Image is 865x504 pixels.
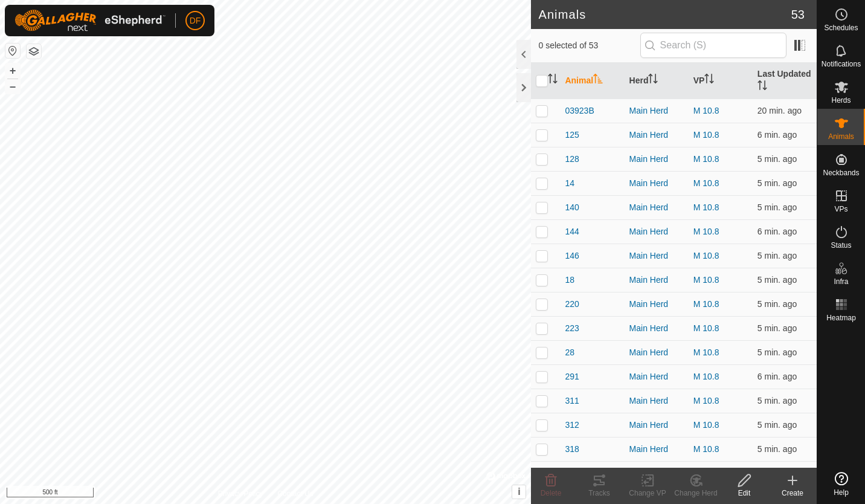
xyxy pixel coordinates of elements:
div: Main Herd [629,153,684,166]
a: M 10.8 [693,275,719,285]
div: Main Herd [629,274,684,286]
span: Oct 8, 2025, 8:22 AM [757,372,797,381]
span: 318 [565,443,579,456]
button: Reset Map [5,44,20,58]
button: + [5,63,20,78]
div: Create [768,488,817,499]
p-sorticon: Activate to sort [757,82,767,92]
div: Main Herd [629,129,684,141]
span: Help [834,489,849,496]
a: M 10.8 [693,106,719,115]
th: VP [689,63,753,99]
a: Help [817,467,865,501]
span: Oct 8, 2025, 8:23 AM [757,347,797,357]
span: 146 [565,250,579,262]
div: Main Herd [629,250,684,262]
div: Main Herd [629,443,684,456]
span: 53 [791,5,805,24]
div: Main Herd [629,298,684,311]
div: Main Herd [629,177,684,190]
div: Edit [720,488,768,499]
span: Oct 8, 2025, 8:08 AM [757,106,802,115]
a: M 10.8 [693,178,719,188]
span: Delete [541,489,562,497]
span: 18 [565,274,574,286]
span: 223 [565,322,579,335]
span: Oct 8, 2025, 8:22 AM [757,130,797,140]
span: 0 selected of 53 [538,39,640,52]
span: Schedules [824,24,858,31]
span: VPs [834,205,847,213]
button: Map Layers [27,44,41,59]
span: 312 [565,419,579,431]
span: Oct 8, 2025, 8:23 AM [757,420,797,430]
span: Animals [828,133,854,140]
button: i [512,485,526,499]
div: Change Herd [672,488,720,499]
span: Oct 8, 2025, 8:23 AM [757,299,797,309]
span: 291 [565,370,579,383]
p-sorticon: Activate to sort [704,76,714,85]
p-sorticon: Activate to sort [548,76,558,85]
div: Main Herd [629,370,684,383]
a: M 10.8 [693,396,719,405]
a: M 10.8 [693,420,719,430]
span: 28 [565,346,574,359]
a: M 10.8 [693,299,719,309]
span: Oct 8, 2025, 8:23 AM [757,444,797,454]
span: 03923B [565,105,594,117]
span: Oct 8, 2025, 8:23 AM [757,275,797,285]
div: Main Herd [629,467,684,480]
button: – [5,79,20,94]
span: 125 [565,129,579,141]
a: M 10.8 [693,154,719,164]
div: Main Herd [629,201,684,214]
p-sorticon: Activate to sort [593,76,603,85]
span: i [518,486,520,497]
span: 128 [565,153,579,166]
span: 321 [565,467,579,480]
span: Heatmap [826,314,856,321]
div: Main Herd [629,322,684,335]
div: Main Herd [629,395,684,407]
a: M 10.8 [693,227,719,236]
span: 311 [565,395,579,407]
a: M 10.8 [693,444,719,454]
span: 220 [565,298,579,311]
a: M 10.8 [693,323,719,333]
th: Last Updated [753,63,817,99]
span: Oct 8, 2025, 8:23 AM [757,178,797,188]
a: Privacy Policy [218,488,263,499]
h2: Animals [538,7,791,22]
div: Main Herd [629,419,684,431]
div: Tracks [575,488,623,499]
span: Oct 8, 2025, 8:23 AM [757,396,797,405]
a: M 10.8 [693,347,719,357]
span: Oct 8, 2025, 8:23 AM [757,202,797,212]
div: Change VP [623,488,672,499]
p-sorticon: Activate to sort [648,76,658,85]
span: Notifications [822,60,861,68]
a: Contact Us [277,488,313,499]
span: 14 [565,177,574,190]
div: Main Herd [629,346,684,359]
span: Infra [834,278,848,285]
div: Main Herd [629,225,684,238]
a: M 10.8 [693,130,719,140]
span: Oct 8, 2025, 8:23 AM [757,323,797,333]
span: 144 [565,225,579,238]
span: Oct 8, 2025, 8:23 AM [757,154,797,164]
th: Animal [560,63,624,99]
div: Main Herd [629,105,684,117]
a: M 10.8 [693,372,719,381]
a: M 10.8 [693,251,719,260]
span: Oct 8, 2025, 8:22 AM [757,251,797,260]
span: Status [831,242,851,249]
th: Herd [625,63,689,99]
a: M 10.8 [693,202,719,212]
span: 140 [565,201,579,214]
span: Neckbands [823,169,859,176]
span: Oct 8, 2025, 8:22 AM [757,227,797,236]
input: Search (S) [640,33,786,58]
span: DF [190,15,201,27]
